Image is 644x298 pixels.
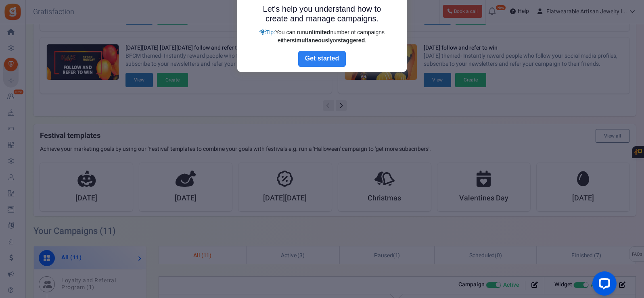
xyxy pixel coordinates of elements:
[338,37,365,44] strong: staggered
[275,29,385,44] span: You can run number of campaigns either or .
[292,37,333,44] strong: simultaneously
[305,29,330,35] strong: unlimited
[255,4,389,23] p: Let's help you understand how to create and manage campaigns.
[298,51,346,67] a: Next
[255,28,389,44] div: Tip:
